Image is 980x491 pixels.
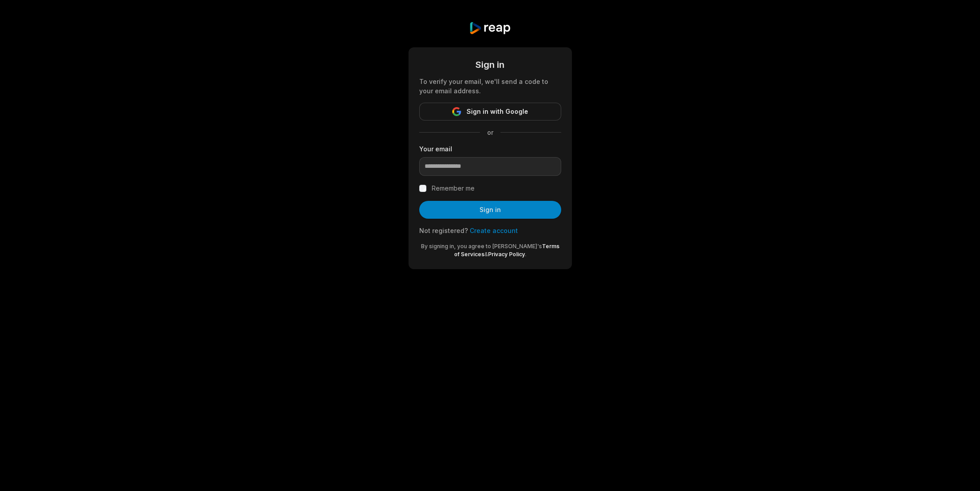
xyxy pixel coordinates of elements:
[419,103,561,121] button: Sign in with Google
[467,106,528,117] span: Sign in with Google
[488,251,525,258] a: Privacy Policy
[419,58,561,71] div: Sign in
[480,128,500,137] span: or
[525,251,526,258] span: .
[419,227,468,234] span: Not registered?
[419,144,561,154] label: Your email
[432,183,475,194] label: Remember me
[419,77,561,96] div: To verify your email, we'll send a code to your email address.
[484,251,488,258] span: &
[421,243,542,250] span: By signing in, you agree to [PERSON_NAME]'s
[454,243,559,258] a: Terms of Services
[419,201,561,219] button: Sign in
[470,227,518,234] a: Create account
